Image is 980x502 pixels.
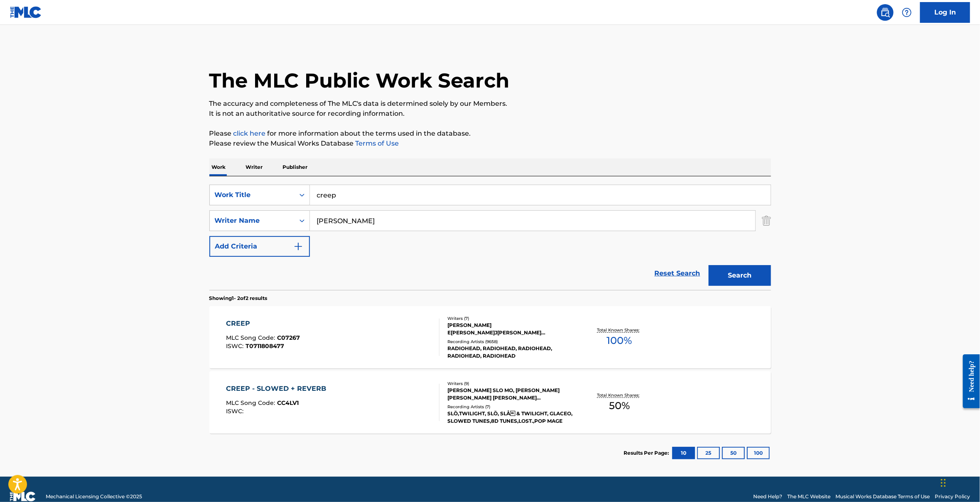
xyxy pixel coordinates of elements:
[609,398,630,413] span: 50 %
[293,241,303,251] img: 9d2ae6d4665cec9f34b9.svg
[899,4,915,21] div: Help
[880,7,890,17] img: search
[209,158,228,176] p: Work
[597,392,642,398] p: Total Known Shares:
[941,470,946,495] div: Drag
[447,339,573,345] div: Recording Artists ( 9658 )
[209,99,771,109] p: The accuracy and completeness of The MLC's data is determined solely by our Members.
[209,109,771,119] p: It is not an authoritative source for recording information.
[902,7,912,17] img: help
[709,265,771,286] button: Search
[957,348,980,415] iframe: Resource Center
[447,345,573,360] div: RADIOHEAD, RADIOHEAD, RADIOHEAD, RADIOHEAD, RADIOHEAD
[447,410,573,425] div: SLŌ,TWILIGHT, SLŌ, SLÅ & TWILIGHT, GLACEO, SLOWED TUNES,8D TUNES,LOST.,POP MAGE
[226,407,246,415] span: ISWC :
[722,447,745,459] button: 50
[226,399,277,407] span: MLC Song Code :
[877,4,894,21] a: Public Search
[226,334,277,341] span: MLC Song Code :
[209,236,310,257] button: Add Criteria
[938,462,980,502] iframe: Chat Widget
[624,449,671,457] p: Results Per Page:
[835,493,930,500] a: Musical Works Database Terms of Use
[215,216,290,226] div: Writer Name
[10,492,36,502] img: logo
[447,380,573,387] div: Writers ( 9 )
[209,139,771,149] p: Please review the Musical Works Database
[762,210,771,231] img: Delete Criterion
[209,129,771,139] p: Please for more information about the terms used in the database.
[277,399,299,407] span: CC4LV1
[935,493,970,500] a: Privacy Policy
[209,295,268,302] p: Showing 1 - 2 of 2 results
[215,190,290,200] div: Work Title
[46,493,142,500] span: Mechanical Licensing Collective © 2025
[447,404,573,410] div: Recording Artists ( 7 )
[651,264,705,283] a: Reset Search
[697,447,720,459] button: 25
[209,68,510,93] h1: The MLC Public Work Search
[209,306,771,368] a: CREEPMLC Song Code:C07267ISWC:T0711808477Writers (7)[PERSON_NAME] E[PERSON_NAME]J[PERSON_NAME] [P...
[226,319,300,329] div: CREEP
[447,315,573,322] div: Writers ( 7 )
[226,384,330,394] div: CREEP - SLOWED + REVERB
[920,2,970,23] a: Log In
[672,447,695,459] button: 10
[753,493,782,500] a: Need Help?
[447,322,573,336] div: [PERSON_NAME] E[PERSON_NAME]J[PERSON_NAME] [PERSON_NAME] J[PERSON_NAME]G[PERSON_NAME] C[PERSON_NA...
[233,129,266,137] a: click here
[246,342,284,350] span: T0711808477
[209,371,771,434] a: CREEP - SLOWED + REVERBMLC Song Code:CC4LV1ISWC:Writers (9)[PERSON_NAME] SLO MO, [PERSON_NAME] [P...
[354,139,399,147] a: Terms of Use
[277,334,300,341] span: C07267
[787,493,830,500] a: The MLC Website
[280,158,310,176] p: Publisher
[10,6,42,18] img: MLC Logo
[607,333,632,348] span: 100 %
[597,327,642,333] p: Total Known Shares:
[226,342,246,350] span: ISWC :
[447,387,573,402] div: [PERSON_NAME] SLO MO, [PERSON_NAME] [PERSON_NAME] [PERSON_NAME] [PERSON_NAME] [PERSON_NAME] [PERS...
[747,447,770,459] button: 100
[243,158,265,176] p: Writer
[209,185,771,290] form: Search Form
